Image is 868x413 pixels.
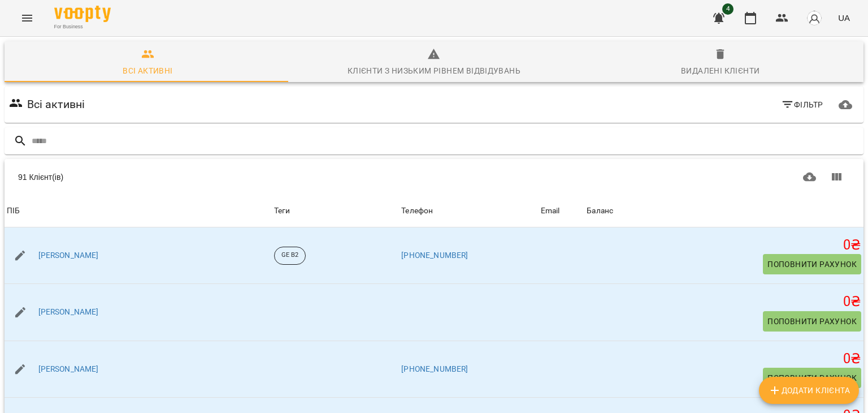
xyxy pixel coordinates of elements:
[722,3,734,15] span: 4
[767,371,857,385] span: Поповнити рахунок
[587,204,861,218] span: Баланс
[401,204,433,218] div: Sort
[796,164,823,191] button: Завантажити CSV
[54,23,111,31] span: For Business
[5,159,863,195] div: Table Toolbar
[14,5,41,32] button: Menu
[274,247,306,265] div: GE B2
[281,251,299,260] p: GE B2
[759,377,859,404] button: Додати клієнта
[806,10,822,26] img: avatar_s.png
[401,204,536,218] span: Телефон
[123,64,172,78] div: Всі активні
[18,171,429,183] div: 91 Клієнт(ів)
[274,204,397,218] div: Теги
[587,204,613,218] div: Sort
[348,64,520,78] div: Клієнти з низьким рівнем відвідувань
[763,368,861,388] button: Поповнити рахунок
[681,64,759,78] div: Видалені клієнти
[401,251,468,260] a: [PHONE_NUMBER]
[776,94,828,115] button: Фільтр
[38,364,99,375] a: [PERSON_NAME]
[541,204,560,218] div: Email
[767,315,857,328] span: Поповнити рахунок
[38,250,99,261] a: [PERSON_NAME]
[541,204,560,218] div: Sort
[401,364,468,373] a: [PHONE_NUMBER]
[823,164,850,191] button: Показати колонки
[7,204,20,218] div: Sort
[768,384,850,397] span: Додати клієнта
[767,257,857,271] span: Поповнити рахунок
[54,6,111,22] img: Voopty Logo
[587,204,613,218] div: Баланс
[7,204,20,218] div: ПІБ
[763,254,861,274] button: Поповнити рахунок
[7,204,270,218] span: ПІБ
[587,293,861,311] h5: 0 ₴
[587,236,861,254] h5: 0 ₴
[401,204,433,218] div: Телефон
[38,307,99,318] a: [PERSON_NAME]
[781,98,823,111] span: Фільтр
[27,96,85,113] h6: Всі активні
[763,311,861,332] button: Поповнити рахунок
[838,12,850,24] span: UA
[834,7,854,28] button: UA
[541,204,583,218] span: Email
[587,350,861,368] h5: 0 ₴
